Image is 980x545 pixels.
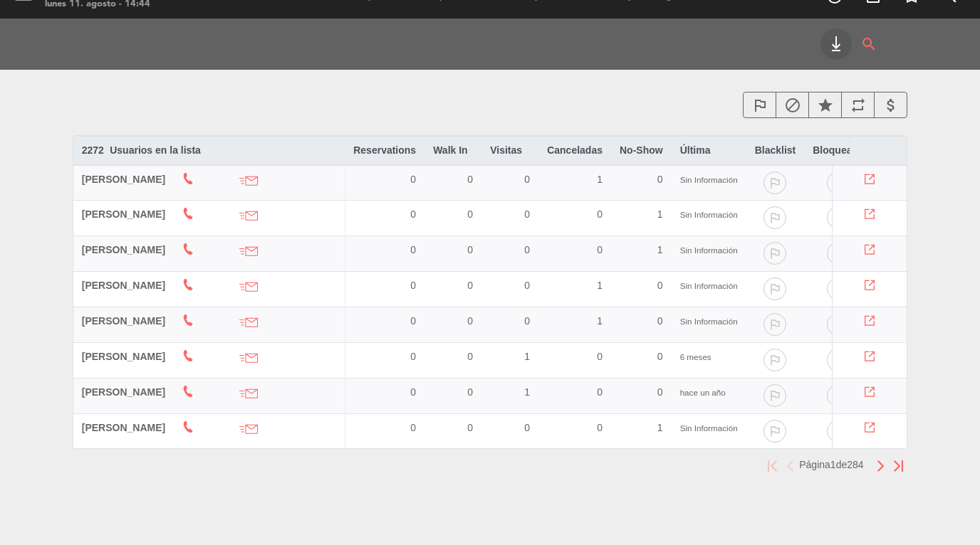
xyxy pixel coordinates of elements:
span: 0 [467,422,473,433]
span: 0 [410,422,416,433]
span: 0 [657,315,663,327]
span: 1 [597,280,603,291]
i: outlined_flag [763,313,786,336]
span: 0 [597,422,603,433]
i: keyboard_tab [828,36,845,53]
i: outlined_flag [763,384,786,407]
img: prev.png [786,460,795,472]
span: Sin Información [680,423,738,433]
span: 1 [524,386,530,398]
i: outlined_flag [763,420,786,443]
span: [PERSON_NAME] [82,351,165,362]
i: star [817,97,834,114]
span: 1 [597,174,603,185]
span: 0 [410,174,416,185]
i: block [827,384,850,407]
span: Sin Información [680,175,738,184]
span: 1 [597,315,603,327]
i: block [827,420,850,443]
i: block [827,349,850,371]
span: [PERSON_NAME] [82,208,165,220]
th: Walk In [424,136,481,164]
span: hace un año [680,388,726,397]
span: [PERSON_NAME] [82,244,165,255]
span: [PERSON_NAME] [82,315,165,327]
b: 2272 [82,144,104,156]
span: [PERSON_NAME] [82,174,165,185]
img: last.png [894,460,903,472]
span: 0 [524,422,530,433]
span: 0 [597,351,603,362]
i: outlined_flag [763,206,786,229]
span: Usuarios en la lista [110,144,201,156]
th: Última [672,136,746,164]
span: 0 [467,386,473,398]
span: 0 [657,174,663,185]
th: No-Show [611,136,672,164]
i: outlined_flag [751,97,768,114]
span: 1 [830,459,836,470]
span: 0 [597,386,603,398]
span: 284 [847,459,863,470]
span: 0 [467,280,473,291]
span: 0 [524,208,530,220]
i: block [827,206,850,229]
i: block [827,171,850,194]
span: Sin Información [680,317,738,326]
span: Sin Información [680,281,738,290]
span: [PERSON_NAME] [82,422,165,433]
span: 0 [410,315,416,327]
span: Sin Información [680,245,738,255]
span: 0 [524,315,530,327]
span: 0 [657,351,663,362]
span: 0 [410,351,416,362]
i: repeat [850,97,867,114]
span: 0 [467,351,473,362]
i: block [827,242,850,265]
span: 0 [524,174,530,185]
span: 0 [467,315,473,327]
span: 1 [657,244,663,255]
img: next.png [876,460,885,472]
span: [PERSON_NAME] [82,280,165,291]
span: 0 [467,174,473,185]
span: 0 [524,244,530,255]
span: 0 [657,280,663,291]
span: 0 [467,244,473,255]
i: search [860,28,877,60]
i: block [827,313,850,336]
img: first.png [768,460,777,472]
span: 0 [410,280,416,291]
span: 0 [410,208,416,220]
span: 1 [657,208,663,220]
span: Sin Información [680,210,738,219]
span: 0 [467,208,473,220]
span: 0 [657,386,663,398]
i: outlined_flag [763,277,786,300]
th: Canceladas [538,136,611,164]
span: [PERSON_NAME] [82,386,165,398]
span: 0 [597,244,603,255]
pagination-template: Página de [763,459,907,470]
span: 1 [524,351,530,362]
i: block [784,97,801,114]
i: outlined_flag [763,349,786,371]
i: outlined_flag [763,242,786,265]
i: attach_money [882,97,900,114]
span: 0 [410,244,416,255]
span: 0 [410,386,416,398]
span: 0 [524,280,530,291]
span: 1 [657,422,663,433]
th: Reservations [345,136,424,164]
th: Bloqueado [804,136,872,164]
th: Visitas [481,136,538,164]
i: outlined_flag [763,171,786,194]
span: 0 [597,208,603,220]
span: 6 meses [680,352,711,361]
i: block [827,277,850,300]
th: Blacklist [746,136,805,164]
